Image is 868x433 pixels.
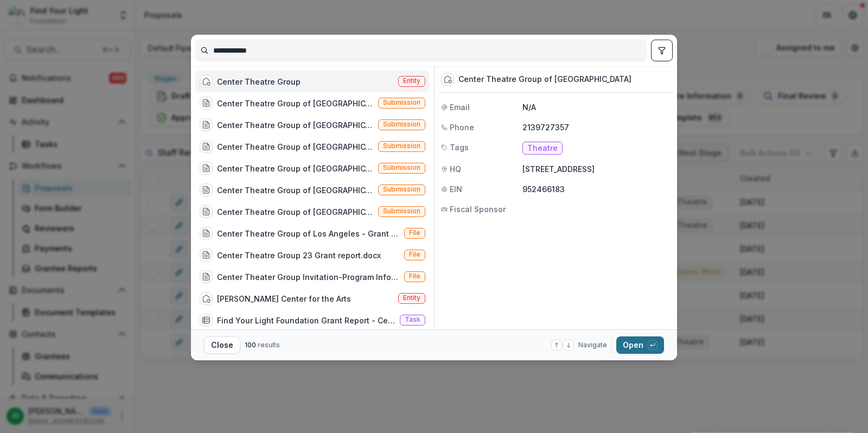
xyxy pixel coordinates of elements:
div: Find Your Light Foundation Grant Report - Center Theatre Group of [GEOGRAPHIC_DATA] [217,315,395,326]
div: Center Theatre Group of [GEOGRAPHIC_DATA]-2024 [217,184,374,196]
span: Tags [450,142,469,153]
p: [STREET_ADDRESS] [522,163,671,175]
p: 2139727357 [522,122,671,133]
div: Center Theatre Group of Los Angeles - Grant Agreement - [DATE].pdf [217,228,400,239]
div: Center Theatre Group [217,76,301,87]
span: Theatre [527,144,558,153]
span: Navigate [578,340,607,350]
span: results [258,341,280,349]
span: Fiscal Sponsor [450,203,506,215]
span: EIN [450,183,462,195]
div: Center Theatre Group of [GEOGRAPHIC_DATA]-2020 [217,163,374,174]
div: Center Theatre Group of [GEOGRAPHIC_DATA] - 2024-25 - Find Your Light Foundation Request for Prop... [217,98,374,109]
span: 100 [245,341,256,349]
span: Submission [383,120,420,128]
span: Entity [403,77,420,85]
span: File [409,229,420,237]
div: Center Theatre Group of [GEOGRAPHIC_DATA]-2023 [217,206,374,218]
span: HQ [450,163,461,175]
div: Center Theatre Group of [GEOGRAPHIC_DATA]-2021 [217,141,374,152]
span: Submission [383,164,420,171]
span: File [409,272,420,280]
div: [PERSON_NAME] Center for the Arts [217,293,351,304]
div: Center Theater Group Invitation-Program Info.pdf [217,271,400,283]
span: Submission [383,186,420,193]
p: N/A [522,101,671,113]
span: Submission [383,99,420,106]
button: toggle filters [651,40,673,61]
span: Submission [383,207,420,215]
div: Center Theatre Group of [GEOGRAPHIC_DATA]-2022 [217,119,374,131]
span: Task [405,316,420,323]
div: Center Theatre Group 23 Grant report.docx [217,250,381,261]
span: File [409,251,420,258]
button: Close [204,336,240,354]
span: Phone [450,122,474,133]
button: Open [616,336,664,354]
span: Entity [403,294,420,302]
div: Center Theatre Group of [GEOGRAPHIC_DATA] [458,75,631,84]
span: Email [450,101,470,113]
p: 952466183 [522,183,671,195]
span: Submission [383,142,420,150]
